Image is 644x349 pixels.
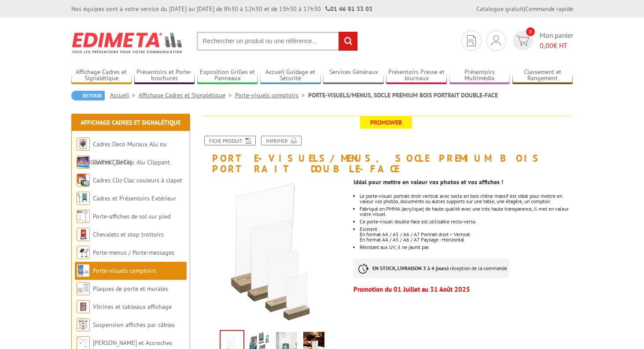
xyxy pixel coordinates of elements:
[77,140,167,166] a: Cadres Deco Muraux Alu ou [GEOGRAPHIC_DATA]
[77,282,90,295] img: Plaques de porte et murales
[93,321,175,329] a: Suspension affiches par câbles
[449,68,510,83] a: Présentoirs Multimédia
[540,30,573,51] span: Mon panier
[540,41,573,51] span: € HT
[77,210,90,223] img: Porte-affiches de sol sur pied
[77,300,90,313] img: Vitrines et tableaux affichage
[526,27,535,36] span: 0
[325,5,372,13] strong: 01 46 81 33 03
[525,5,573,13] a: Commande rapide
[81,119,180,126] a: Affichage Cadres et Signalétique
[139,91,235,99] a: Affichage Cadres et Signalétique
[339,32,357,51] input: rechercher
[71,4,372,13] div: Nos équipes sont à votre service du [DATE] au [DATE] de 8h30 à 12h30 et de 13h30 à 17h30
[93,176,182,184] a: Cadres Clic-Clac couleurs à clapet
[93,212,170,220] a: Porte-affiches de sol sur pied
[372,265,446,271] strong: EN STOCK, LIVRAISON 3 à 4 jours
[353,178,503,186] strong: Idéal pour mettre en valeur vos photos et vos affiches !
[77,318,90,331] img: Suspension affiches par câbles
[467,35,476,46] img: devis rapide
[93,267,156,275] a: Porte-visuels comptoirs
[93,158,170,166] a: Cadres Clic-Clac Alu Clippant
[77,192,90,205] img: Cadres et Présentoirs Extérieur
[77,264,90,277] img: Porte-visuels comptoirs
[93,303,172,311] a: Vitrines et tableaux affichage
[93,249,174,256] a: Porte-menus / Porte-messages
[93,285,168,293] a: Plaques de porte et murales
[476,4,573,13] div: |
[511,30,573,51] a: devis rapide 0 Mon panier 0,00€ HT
[308,91,498,100] li: PORTE-VISUELS/MENUS, SOCLE PREMIUM BOIS PORTRAIT DOUBLE-FACE
[476,5,524,13] a: Catalogue gratuit
[77,137,90,151] img: Cadres Deco Muraux Alu ou Bois
[110,91,139,99] a: Accueil
[197,68,258,83] a: Exposition Grilles et Panneaux
[512,68,573,83] a: Classement et Rangement
[77,174,90,187] img: Cadres Clic-Clac couleurs à clapet
[197,32,358,51] input: Rechercher un produit ou une référence...
[353,287,573,292] p: Promotion du 01 Juillet au 31 Août 2025
[540,41,553,50] span: 0,00
[360,116,412,129] span: Promoweb
[71,26,184,59] img: Edimeta
[93,230,164,238] a: Chevalets et stop trottoirs
[360,219,573,224] li: Ce porte-visuel double-face est utilisable recto-verso.
[386,68,447,83] a: Présentoirs Presse et Journaux
[323,68,384,83] a: Services Généraux
[360,206,573,217] li: Fabriqué en PMMA (acrylique) de haute qualité avec une très haute transparence, il met en valeur ...
[77,228,90,241] img: Chevalets et stop trottoirs
[77,246,90,259] img: Porte-menus / Porte-messages
[360,193,573,204] li: Le porte-visuel portrait droit vertical avec socle en bois chêne massif est idéal pour mettre en ...
[516,36,529,46] img: devis rapide
[491,35,501,46] img: devis rapide
[235,91,308,99] a: Porte-visuels comptoirs
[199,178,347,327] img: supports_porte_visuel_bois_portrait_vertical_407723_vide.jpg
[261,136,302,145] a: Imprimer
[353,259,509,278] p: à réception de la commande
[134,68,195,83] a: Présentoirs et Porte-brochures
[360,226,573,232] p: Existent :
[260,68,321,83] a: Accueil Guidage et Sécurité
[71,68,132,83] a: Affichage Cadres et Signalétique
[360,245,573,250] div: Résistant aux UV, il ne jaunit pas
[360,232,573,242] p: En format A4 / A5 / A6 / A7 Portrait droit – Vertical En format A4 / A5 / A6 / A7 Paysage - Horiz...
[93,194,176,202] a: Cadres et Présentoirs Extérieur
[204,136,256,145] a: Fiche produit
[71,91,105,100] a: Retour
